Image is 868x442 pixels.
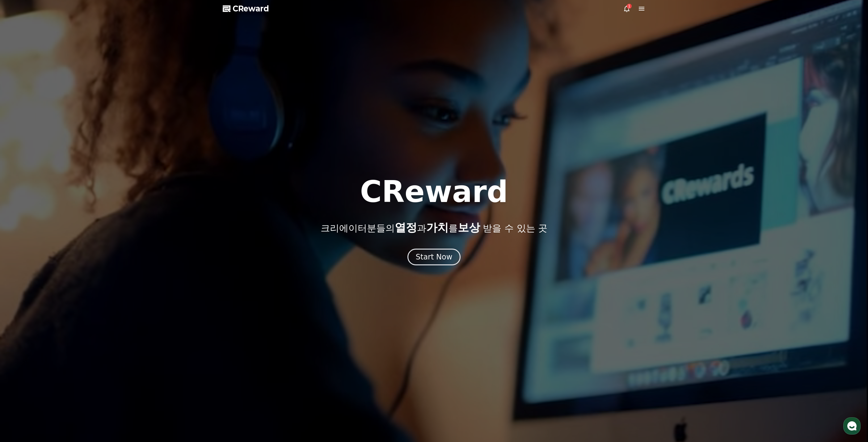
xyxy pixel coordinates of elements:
[80,196,119,211] a: 설정
[233,4,269,14] span: CReward
[360,177,508,207] h1: CReward
[19,205,23,210] span: 홈
[321,221,547,234] p: 크리에이터분들의 과 를 받을 수 있는 곳
[2,196,41,211] a: 홈
[407,255,461,261] a: Start Now
[458,221,480,234] span: 보상
[407,249,461,265] button: Start Now
[426,221,449,234] span: 가치
[95,205,103,210] span: 설정
[223,4,269,14] a: CReward
[623,5,630,12] a: 1
[395,221,417,234] span: 열정
[416,252,453,262] div: Start Now
[627,4,632,9] div: 1
[41,196,80,211] a: 대화
[57,205,64,210] span: 대화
